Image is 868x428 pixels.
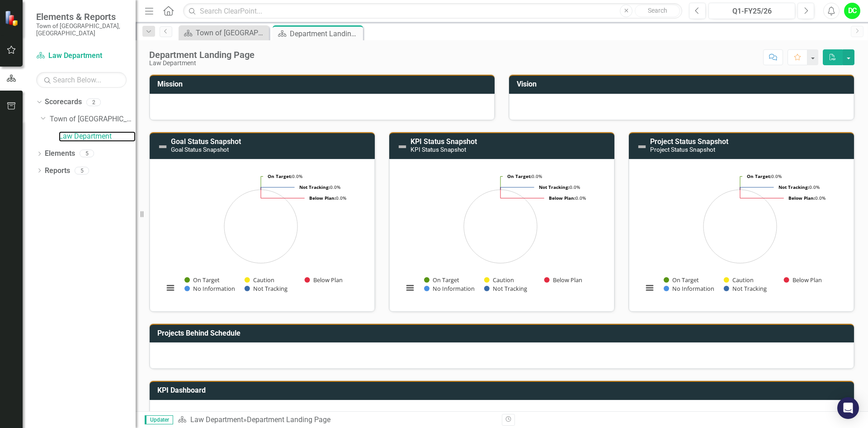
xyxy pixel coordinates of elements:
div: 2 [86,98,101,106]
input: Search Below... [36,72,127,88]
a: Scorecards [45,97,82,107]
text: 0.0% [299,184,340,190]
a: Town of [GEOGRAPHIC_DATA] Page [181,27,267,38]
h3: Mission [157,80,490,88]
div: » [178,415,495,425]
a: Law Department [59,131,136,142]
tspan: Not Tracking: [778,184,809,190]
a: Town of [GEOGRAPHIC_DATA] [50,114,136,125]
div: 5 [80,150,94,158]
a: Law Department [190,415,243,424]
div: Chart. Highcharts interactive chart. [399,166,605,302]
svg: Interactive chart [399,166,602,302]
text: 0.0% [268,173,302,179]
div: Department Landing Page [247,415,330,424]
div: 5 [75,167,89,174]
text: 0.0% [788,195,826,201]
tspan: Below Plan: [309,195,336,201]
button: Show Not Tracking [245,284,288,293]
h3: Vision [517,80,849,88]
text: 0.0% [778,184,820,190]
button: Show Caution [724,276,754,284]
h3: KPI Dashboard [157,386,849,394]
a: Reports [45,166,70,176]
a: Law Department [36,51,127,61]
div: Town of [GEOGRAPHIC_DATA] Page [196,27,267,38]
div: Chart. Highcharts interactive chart. [159,166,365,302]
span: Elements & Reports [36,11,127,22]
div: Department Landing Page [149,50,255,60]
button: View chart menu, Chart [164,282,177,294]
img: ClearPoint Strategy [5,10,20,26]
tspan: Not Tracking: [299,184,330,190]
button: View chart menu, Chart [404,282,416,294]
svg: Interactive chart [159,166,363,302]
text: 0.0% [309,195,346,201]
button: Show On Target [424,276,460,284]
div: Open Intercom Messenger [837,397,859,419]
tspan: On Target: [507,173,532,179]
small: KPI Status Snapshot [410,146,466,153]
button: Show Below Plan [305,276,343,284]
button: Search [635,5,680,17]
img: Not Defined [637,141,647,152]
button: View chart menu, Chart [643,282,656,294]
text: 0.0% [507,173,542,179]
div: Department Landing Page [290,28,361,39]
a: Project Status Snapshot [650,137,728,146]
button: Show Below Plan [544,276,583,284]
a: Elements [45,149,75,159]
tspan: Not Tracking: [539,184,570,190]
button: Show No Information [424,284,474,293]
button: Q1-FY25/26 [708,3,795,19]
button: Show Caution [245,276,274,284]
button: DC [844,3,860,19]
a: KPI Status Snapshot [410,137,477,146]
button: Show Below Plan [784,276,822,284]
input: Search ClearPoint... [183,3,682,19]
button: Show On Target [664,276,699,284]
tspan: Below Plan: [549,195,576,201]
button: Show No Information [184,284,235,293]
tspan: On Target: [747,173,771,179]
text: 0.0% [549,195,586,201]
img: Not Defined [157,141,168,152]
a: Goal Status Snapshot [171,137,241,146]
small: Project Status Snapshot [650,146,715,153]
img: Not Defined [397,141,408,152]
text: 0.0% [747,173,782,179]
tspan: On Target: [268,173,292,179]
button: Show Not Tracking [724,284,767,293]
h3: Projects Behind Schedule [157,329,849,337]
button: Show On Target [184,276,220,284]
button: Show Caution [484,276,514,284]
small: Town of [GEOGRAPHIC_DATA], [GEOGRAPHIC_DATA] [36,22,127,37]
button: Show Not Tracking [484,284,528,293]
span: Search [648,7,667,14]
text: 0.0% [539,184,580,190]
tspan: Below Plan: [788,195,815,201]
div: Chart. Highcharts interactive chart. [638,166,844,302]
span: Updater [145,415,173,424]
div: Q1-FY25/26 [712,6,792,17]
svg: Interactive chart [638,166,842,302]
div: Law Department [149,60,255,67]
small: Goal Status Snapshot [171,146,229,153]
button: Show No Information [664,284,714,293]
